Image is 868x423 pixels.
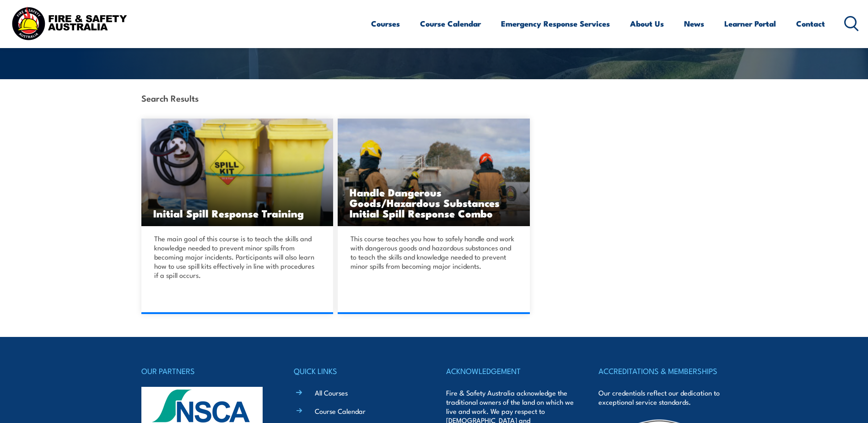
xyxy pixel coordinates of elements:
[153,208,322,218] h3: Initial Spill Response Training
[598,364,727,377] h4: ACCREDITATIONS & MEMBERSHIPS
[598,388,727,407] p: Our credentials reflect our dedication to exceptional service standards.
[141,119,334,226] a: Initial Spill Response Training
[350,187,518,218] h3: Handle Dangerous Goods/Hazardous Substances Initial Spill Response Combo
[338,119,530,226] img: Fire Team Operations
[338,119,530,226] a: Handle Dangerous Goods/Hazardous Substances Initial Spill Response Combo
[294,364,422,377] h4: QUICK LINKS
[154,234,318,280] p: The main goal of this course is to teach the skills and knowledge needed to prevent minor spills ...
[350,234,514,271] p: This course teaches you how to safely handle and work with dangerous goods and hazardous substanc...
[141,92,199,104] strong: Search Results
[371,11,400,36] a: Courses
[724,11,776,36] a: Learner Portal
[501,11,610,36] a: Emergency Response Services
[315,406,366,416] a: Course Calendar
[315,388,348,397] a: All Courses
[141,364,270,377] h4: OUR PARTNERS
[141,119,334,226] img: Initial Spill Response
[446,364,574,377] h4: ACKNOWLEDGEMENT
[684,11,704,36] a: News
[630,11,664,36] a: About Us
[796,11,825,36] a: Contact
[420,11,481,36] a: Course Calendar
